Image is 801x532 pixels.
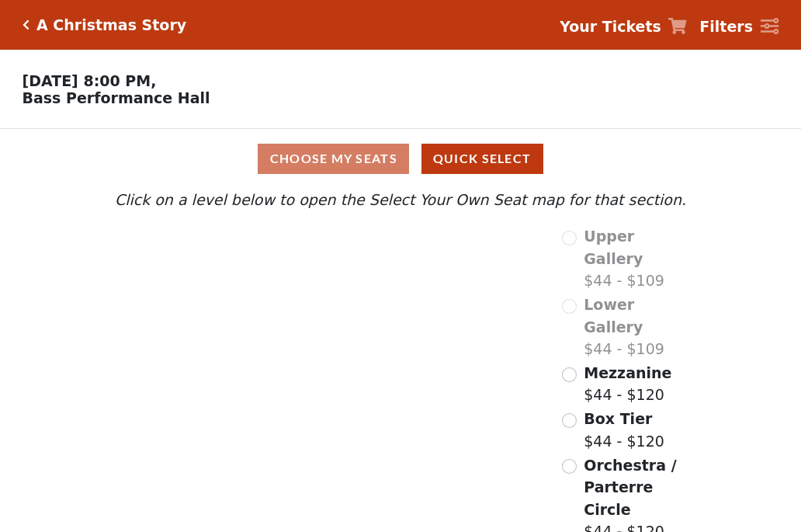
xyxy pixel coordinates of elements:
label: $44 - $109 [584,225,690,292]
span: Lower Gallery [584,296,643,336]
span: Box Tier [584,410,652,427]
label: $44 - $120 [584,408,664,452]
a: Click here to go back to filters [23,19,29,30]
p: Click on a level below to open the Select Your Own Seat map for that section. [111,189,690,211]
h5: A Christmas Story [36,16,186,34]
a: Your Tickets [560,16,687,38]
span: Mezzanine [584,364,671,381]
strong: Your Tickets [560,18,661,35]
path: Upper Gallery - Seats Available: 0 [187,233,364,276]
path: Orchestra / Parterre Circle - Seats Available: 189 [285,381,464,489]
label: $44 - $109 [584,294,690,360]
span: Upper Gallery [584,228,643,267]
span: Orchestra / Parterre Circle [584,457,676,518]
path: Lower Gallery - Seats Available: 0 [201,268,388,327]
a: Filters [699,16,778,38]
button: Quick Select [421,144,543,174]
strong: Filters [699,18,753,35]
label: $44 - $120 [584,362,671,406]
